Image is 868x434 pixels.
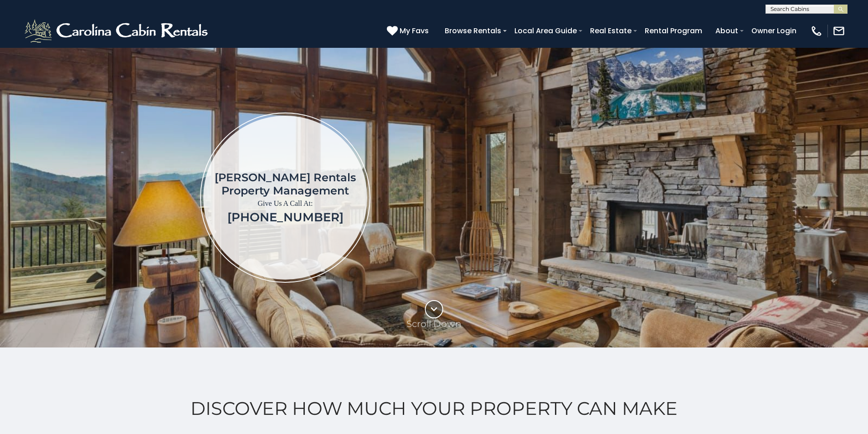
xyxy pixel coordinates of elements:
h2: Discover How Much Your Property Can Make [23,398,845,419]
img: phone-regular-white.png [810,25,823,37]
h1: [PERSON_NAME] Rentals Property Management [215,171,356,197]
a: Real Estate [586,23,636,39]
a: My Favs [387,25,431,37]
a: Owner Login [747,23,801,39]
img: White-1-2.png [23,17,212,45]
a: [PHONE_NUMBER] [227,210,344,225]
img: mail-regular-white.png [832,25,845,37]
a: Local Area Guide [510,23,581,39]
iframe: New Contact Form [517,75,815,320]
p: Give Us A Call At: [215,197,356,210]
span: My Favs [400,25,429,36]
a: Browse Rentals [440,23,506,39]
p: Scroll Down [406,318,462,329]
a: Rental Program [640,23,707,39]
a: About [711,23,743,39]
